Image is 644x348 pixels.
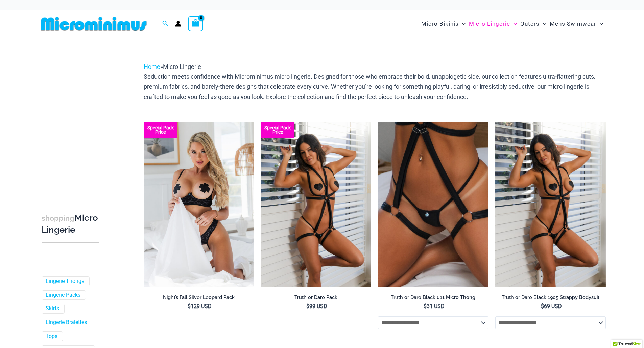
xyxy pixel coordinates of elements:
a: Tops [46,333,57,340]
img: Truth or Dare Black 1905 Bodysuit 611 Micro 07 [495,122,606,287]
a: Home [144,63,160,70]
span: Micro Lingerie [469,15,510,32]
h2: Truth or Dare Black 1905 Strappy Bodysuit [495,294,606,301]
span: Outers [520,15,540,32]
img: Truth or Dare Black Micro 02 [378,122,488,287]
a: Truth or Dare Black 611 Micro Thong [378,294,488,303]
p: Seduction meets confidence with Microminimus micro lingerie. Designed for those who embrace their... [144,72,606,102]
span: » [144,63,201,70]
span: Menu Toggle [596,15,603,32]
h2: Truth or Dare Pack [261,294,371,301]
span: shopping [42,214,74,222]
a: Mens SwimwearMenu ToggleMenu Toggle [548,14,605,34]
img: Nights Fall Silver Leopard 1036 Bra 6046 Thong 09v2 [144,122,254,287]
a: Lingerie Packs [46,292,80,299]
a: Night’s Fall Silver Leopard Pack [144,294,254,303]
span: Micro Bikinis [421,15,459,32]
a: Account icon link [175,21,181,27]
bdi: 99 USD [306,303,327,310]
a: Micro BikinisMenu ToggleMenu Toggle [420,14,467,34]
iframe: TrustedSite Certified [42,56,102,191]
a: Nights Fall Silver Leopard 1036 Bra 6046 Thong 09v2 Nights Fall Silver Leopard 1036 Bra 6046 Thon... [144,122,254,287]
h2: Night’s Fall Silver Leopard Pack [144,294,254,301]
span: $ [424,303,427,310]
span: Menu Toggle [540,15,546,32]
a: View Shopping Cart, empty [188,16,204,31]
a: Truth or Dare Black Micro 02Truth or Dare Black 1905 Bodysuit 611 Micro 12Truth or Dare Black 190... [378,122,488,287]
h2: Truth or Dare Black 611 Micro Thong [378,294,488,301]
span: Menu Toggle [510,15,517,32]
span: Menu Toggle [459,15,466,32]
a: Truth or Dare Pack [261,294,371,303]
a: Lingerie Bralettes [46,319,87,326]
bdi: 31 USD [424,303,445,310]
a: Micro LingerieMenu ToggleMenu Toggle [467,14,519,34]
bdi: 69 USD [541,303,562,310]
img: Truth or Dare Black 1905 Bodysuit 611 Micro 07 [261,122,371,287]
a: Skirts [46,305,59,312]
span: $ [541,303,544,310]
b: Special Pack Price [261,126,294,134]
span: $ [188,303,191,310]
a: Search icon link [162,20,168,28]
img: MM SHOP LOGO FLAT [38,16,149,31]
a: Truth or Dare Black 1905 Bodysuit 611 Micro 07Truth or Dare Black 1905 Bodysuit 611 Micro 05Truth... [495,122,606,287]
span: $ [306,303,309,310]
span: Micro Lingerie [163,63,201,70]
span: Mens Swimwear [550,15,596,32]
a: Truth or Dare Black 1905 Strappy Bodysuit [495,294,606,303]
a: Lingerie Thongs [46,278,84,285]
a: OutersMenu ToggleMenu Toggle [519,14,548,34]
h3: Micro Lingerie [42,212,99,236]
nav: Site Navigation [419,12,606,35]
bdi: 129 USD [188,303,212,310]
b: Special Pack Price [144,126,177,134]
a: Truth or Dare Black 1905 Bodysuit 611 Micro 07 Truth or Dare Black 1905 Bodysuit 611 Micro 06Trut... [261,122,371,287]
